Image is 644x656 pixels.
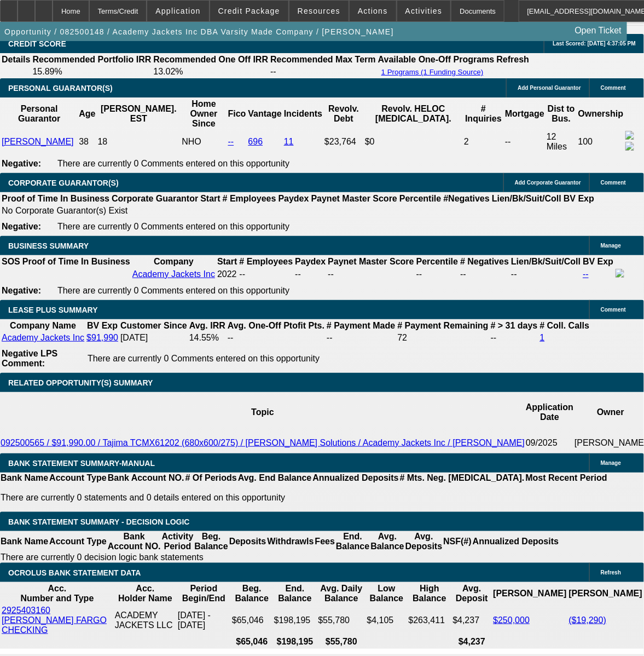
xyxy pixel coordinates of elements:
[315,531,335,552] th: Fees
[601,180,626,186] span: Comment
[443,531,472,552] th: NSF(#)
[505,109,544,118] b: Mortgage
[601,243,621,249] span: Manage
[375,104,451,123] b: Revolv. HELOC [MEDICAL_DATA].
[583,257,613,266] b: BV Exp
[200,194,220,203] b: Start
[185,473,237,484] th: # Of Periods
[154,257,194,266] b: Company
[399,473,525,484] th: # Mts. Neg. [MEDICAL_DATA].
[496,54,530,65] th: Refresh
[601,85,626,91] span: Comment
[571,21,626,40] a: Open Ticket
[298,7,340,15] span: Resources
[294,268,326,280] td: --
[525,433,574,453] td: 09/2025
[228,137,234,146] a: --
[1,493,607,503] p: There are currently 0 statements and 0 details entered on this opportunity
[147,1,208,21] button: Application
[228,321,324,330] b: Avg. One-Off Ptofit Pts.
[114,605,176,636] td: ACADEMY JACKETS LLC
[416,257,458,266] b: Percentile
[408,605,451,636] td: $263,411
[364,130,462,153] td: $0
[335,531,370,552] th: End. Balance
[240,257,293,266] b: # Employees
[1,256,21,267] th: SOS
[540,333,545,342] a: 1
[57,159,289,168] span: There are currently 0 Comments entered on this opportunity
[32,66,152,77] td: 15.89%
[367,583,407,604] th: Low Balance
[317,637,365,648] th: $55,780
[328,269,414,279] div: --
[370,531,404,552] th: Avg. Balance
[231,583,272,604] th: Beg. Balance
[525,392,574,433] th: Application Date
[189,321,225,330] b: Avg. IRR
[518,85,581,91] span: Add Personal Guarantor
[515,180,581,186] span: Add Corporate Guarantor
[378,54,495,65] th: Available One-Off Programs
[510,268,581,280] td: --
[601,460,621,466] span: Manage
[10,321,76,330] b: Company Name
[405,531,443,552] th: Avg. Deposits
[78,130,96,153] td: 38
[2,222,41,231] b: Negative:
[161,531,194,552] th: Activity Period
[625,131,634,140] img: facebook-icon.png
[616,269,624,278] img: facebook-icon.png
[416,269,458,279] div: --
[181,130,226,153] td: NHO
[601,569,621,576] span: Refresh
[1,205,599,216] td: No Corporate Guarantor(s) Exist
[460,269,509,279] div: --
[317,605,365,636] td: $55,780
[279,194,309,203] b: Paydex
[270,54,376,65] th: Recommended Max Term
[32,54,152,65] th: Recommended Portfolio IRR
[210,1,288,21] button: Credit Package
[328,104,359,123] b: Revolv. Debt
[79,109,95,118] b: Age
[492,583,567,604] th: [PERSON_NAME]
[397,332,489,343] td: 72
[317,583,365,604] th: Avg. Daily Balance
[101,104,177,123] b: [PERSON_NAME]. EST
[248,137,263,146] a: 696
[295,257,326,266] b: Paydex
[8,459,155,468] span: BANK STATEMENT SUMMARY-MANUAL
[472,531,559,552] th: Annualized Deposits
[1,54,31,65] th: Details
[328,257,414,266] b: Paynet Master Score
[492,194,561,203] b: Lien/Bk/Suit/Coll
[625,142,634,151] img: linkedin-icon.png
[326,332,396,343] td: --
[132,269,215,279] a: Academy Jackets Inc
[289,1,349,21] button: Resources
[311,194,397,203] b: Paynet Master Score
[2,286,41,295] b: Negative:
[57,222,289,231] span: There are currently 0 Comments entered on this opportunity
[578,130,624,153] td: 100
[120,332,188,343] td: [DATE]
[2,349,57,368] b: Negative LPS Comment:
[378,67,487,77] button: 1 Programs (1 Funding Source)
[57,286,289,295] span: There are currently 0 Comments entered on this opportunity
[568,583,643,604] th: [PERSON_NAME]
[493,615,530,625] a: $250,000
[8,179,119,187] span: CORPORATE GUARANTOR(S)
[270,66,376,77] td: --
[463,130,503,153] td: 2
[452,583,491,604] th: Avg. Deposit
[22,256,131,267] th: Proof of Time In Business
[564,194,594,203] b: BV Exp
[540,321,590,330] b: # Coll. Calls
[248,109,282,118] b: Vantage
[153,54,269,65] th: Recommended One Off IRR
[155,7,200,15] span: Application
[240,269,246,279] span: --
[87,321,118,330] b: BV Exp
[504,130,545,153] td: --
